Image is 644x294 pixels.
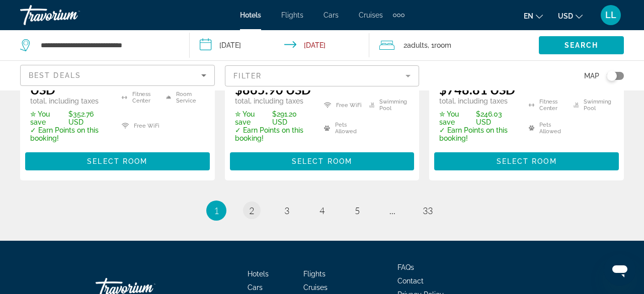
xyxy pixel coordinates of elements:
p: total, including taxes [30,97,109,105]
button: Travelers: 2 adults, 0 children [369,30,539,60]
p: total, including taxes [235,97,311,105]
a: Flights [303,270,326,278]
button: Select Room [434,152,619,170]
span: LL [605,10,616,20]
span: Search [565,41,599,49]
p: $246.03 USD [439,110,516,126]
button: Change currency [558,9,583,23]
li: Fitness Center [117,86,160,110]
button: Extra navigation items [393,7,405,23]
button: Select Room [25,152,210,170]
a: Cruises [359,11,383,19]
button: Select Room [230,152,415,170]
li: Swimming Pool [364,96,410,115]
a: Flights [281,11,303,19]
span: , 1 [428,38,451,52]
mat-select: Sort by [29,69,206,81]
p: ✓ Earn Points on this booking! [30,126,109,142]
span: Select Room [87,157,147,165]
p: $291.20 USD [235,110,311,126]
a: Select Room [25,154,210,165]
a: Hotels [248,270,269,278]
p: ✓ Earn Points on this booking! [439,126,516,142]
button: Filter [225,65,420,87]
p: total, including taxes [439,97,516,105]
button: Toggle map [599,71,624,80]
p: $352.76 USD [30,110,109,126]
span: Adults [407,41,428,49]
li: Free WiFi [117,114,160,137]
span: en [524,12,533,20]
span: Select Room [497,157,557,165]
li: Swimming Pool [569,96,614,115]
span: ... [389,205,395,216]
a: Select Room [230,154,415,165]
span: 1 [214,205,219,216]
span: 4 [319,205,325,216]
span: 3 [284,205,289,216]
a: Select Room [434,154,619,165]
a: FAQs [397,263,414,271]
span: 33 [423,205,433,216]
span: 5 [355,205,360,216]
p: ✓ Earn Points on this booking! [235,126,311,142]
span: USD [558,12,573,20]
span: Map [584,69,599,83]
a: Contact [397,277,424,285]
nav: Pagination [20,201,624,221]
li: Fitness Center [524,96,569,115]
a: Cars [248,283,263,291]
span: ✮ You save [30,110,66,126]
li: Pets Allowed [319,119,364,137]
button: Change language [524,9,543,23]
li: Pets Allowed [524,119,569,137]
button: Search [539,36,624,54]
span: ✮ You save [439,110,473,126]
span: ✮ You save [235,110,270,126]
li: Room Service [161,86,205,110]
button: User Menu [598,5,624,26]
span: Select Room [292,157,352,165]
button: Check-in date: Oct 1, 2025 Check-out date: Oct 8, 2025 [190,30,369,60]
a: Hotels [240,11,261,19]
span: Room [434,41,451,49]
span: 2 [249,205,254,216]
li: Free WiFi [319,96,364,115]
span: 2 [404,38,428,52]
iframe: Button to launch messaging window [604,254,636,286]
a: Cars [324,11,339,19]
span: Best Deals [29,71,81,79]
a: Travorium [20,2,121,28]
a: Cruises [303,283,328,291]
